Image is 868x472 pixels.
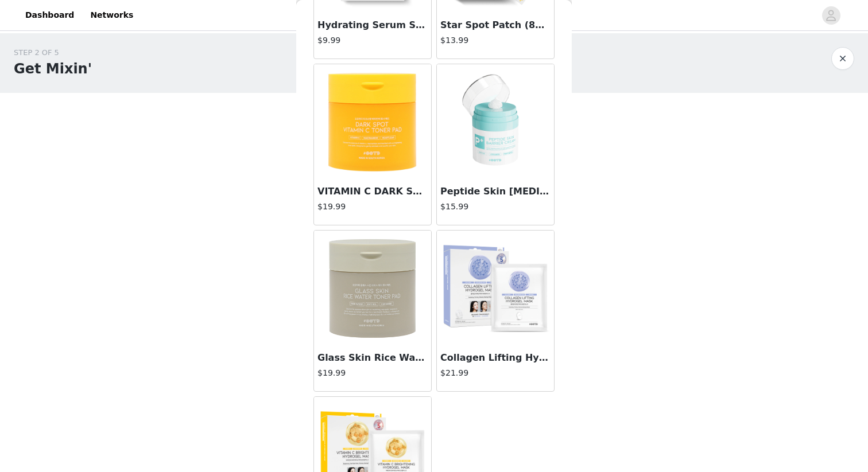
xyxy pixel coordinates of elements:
[14,58,92,79] h1: Get Mixin'
[317,201,428,213] h4: $19.99
[317,367,428,379] h4: $19.99
[317,351,428,365] h3: Glass Skin Rice Water Toner Pad (70pads)
[440,18,551,32] h3: Star Spot Patch (80 Dots)
[440,351,551,365] h3: Collagen Lifting Hydrogel Mask (5pcs)
[438,231,553,345] img: Collagen Lifting Hydrogel Mask (5pcs)
[826,6,836,25] div: avatar
[14,47,92,58] div: STEP 2 OF 5
[317,185,428,198] h3: VITAMIN C DARK SPOT TONER PAD (70pads)
[315,64,430,179] img: VITAMIN C DARK SPOT TONER PAD (70pads)
[438,64,553,179] img: Peptide Skin Barrier Cream 50ml
[83,2,140,28] a: Networks
[440,367,551,379] h4: $21.99
[440,201,551,213] h4: $15.99
[440,34,551,46] h4: $13.99
[315,231,430,345] img: Glass Skin Rice Water Toner Pad (70pads)
[317,18,428,32] h3: Hydrating Serum Sheet Mask Starter Kit (5pcs)
[18,2,81,28] a: Dashboard
[440,185,551,198] h3: Peptide Skin [MEDICAL_DATA] 50ml
[317,34,428,46] h4: $9.99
